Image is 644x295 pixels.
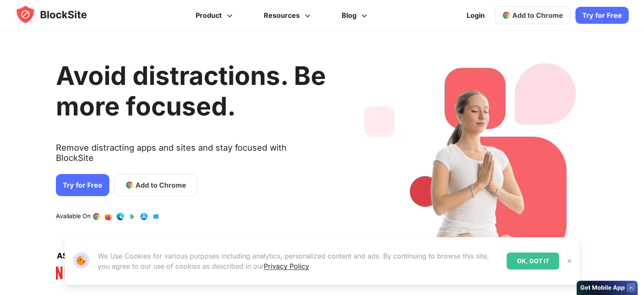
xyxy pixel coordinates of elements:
[264,262,309,270] a: Privacy Policy
[98,251,500,271] p: We Use Cookies for various purposes including analytics, personalized content and ads. By continu...
[507,253,559,270] div: OK, GOT IT
[512,11,563,20] span: Add to Chrome
[495,6,570,24] a: Add to Chrome
[56,143,326,170] text: Remove distracting apps and sites and stay focused with BlockSite
[135,180,186,190] span: Add to Chrome
[114,174,197,196] a: Add to Chrome
[56,174,109,196] a: Try for Free
[566,258,573,264] img: Close
[462,5,490,25] a: Login
[56,60,326,121] h1: Avoid distractions. Be more focused.
[575,7,629,24] a: Try for Free
[502,11,511,20] img: chrome-icon.svg
[56,212,91,221] text: Available On
[564,256,575,267] button: Close
[15,4,103,25] img: blocksite-icon.5d769676.svg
